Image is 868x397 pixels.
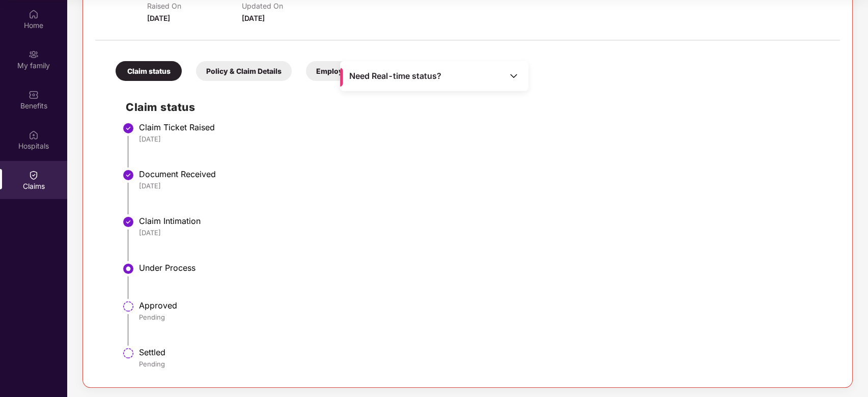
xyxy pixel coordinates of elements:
[29,90,39,100] img: svg+xml;base64,PHN2ZyBpZD0iQmVuZWZpdHMiIHhtbG5zPSJodHRwOi8vd3d3LnczLm9yZy8yMDAwL3N2ZyIgd2lkdGg9Ij...
[122,347,134,359] img: svg+xml;base64,PHN2ZyBpZD0iU3RlcC1QZW5kaW5nLTMyeDMyIiB4bWxucz0iaHR0cDovL3d3dy53My5vcmcvMjAwMC9zdm...
[122,169,134,181] img: svg+xml;base64,PHN2ZyBpZD0iU3RlcC1Eb25lLTMyeDMyIiB4bWxucz0iaHR0cDovL3d3dy53My5vcmcvMjAwMC9zdmciIH...
[509,71,519,81] img: Toggle Icon
[147,14,170,22] span: [DATE]
[122,216,134,228] img: svg+xml;base64,PHN2ZyBpZD0iU3RlcC1Eb25lLTMyeDMyIiB4bWxucz0iaHR0cDovL3d3dy53My5vcmcvMjAwMC9zdmciIH...
[139,216,830,226] div: Claim Intimation
[242,14,265,22] span: [DATE]
[139,347,830,357] div: Settled
[122,122,134,134] img: svg+xml;base64,PHN2ZyBpZD0iU3RlcC1Eb25lLTMyeDMyIiB4bWxucz0iaHR0cDovL3d3dy53My5vcmcvMjAwMC9zdmciIH...
[196,61,292,81] div: Policy & Claim Details
[116,61,182,81] div: Claim status
[139,169,830,179] div: Document Received
[139,359,830,368] div: Pending
[147,2,242,10] p: Raised On
[122,263,134,275] img: svg+xml;base64,PHN2ZyBpZD0iU3RlcC1BY3RpdmUtMzJ4MzIiIHhtbG5zPSJodHRwOi8vd3d3LnczLm9yZy8yMDAwL3N2Zy...
[139,228,830,237] div: [DATE]
[306,61,387,81] div: Employee Details
[29,49,39,60] img: svg+xml;base64,PHN2ZyB3aWR0aD0iMjAiIGhlaWdodD0iMjAiIHZpZXdCb3g9IjAgMCAyMCAyMCIgZmlsbD0ibm9uZSIgeG...
[122,300,134,313] img: svg+xml;base64,PHN2ZyBpZD0iU3RlcC1QZW5kaW5nLTMyeDMyIiB4bWxucz0iaHR0cDovL3d3dy53My5vcmcvMjAwMC9zdm...
[126,99,830,116] h2: Claim status
[29,170,39,180] img: svg+xml;base64,PHN2ZyBpZD0iQ2xhaW0iIHhtbG5zPSJodHRwOi8vd3d3LnczLm9yZy8yMDAwL3N2ZyIgd2lkdGg9IjIwIi...
[139,313,830,322] div: Pending
[139,122,830,132] div: Claim Ticket Raised
[139,263,830,273] div: Under Process
[139,181,830,190] div: [DATE]
[349,71,441,81] span: Need Real-time status?
[139,134,830,144] div: [DATE]
[29,9,39,19] img: svg+xml;base64,PHN2ZyBpZD0iSG9tZSIgeG1sbnM9Imh0dHA6Ly93d3cudzMub3JnLzIwMDAvc3ZnIiB3aWR0aD0iMjAiIG...
[29,130,39,140] img: svg+xml;base64,PHN2ZyBpZD0iSG9zcGl0YWxzIiB4bWxucz0iaHR0cDovL3d3dy53My5vcmcvMjAwMC9zdmciIHdpZHRoPS...
[242,2,337,10] p: Updated On
[139,300,830,310] div: Approved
